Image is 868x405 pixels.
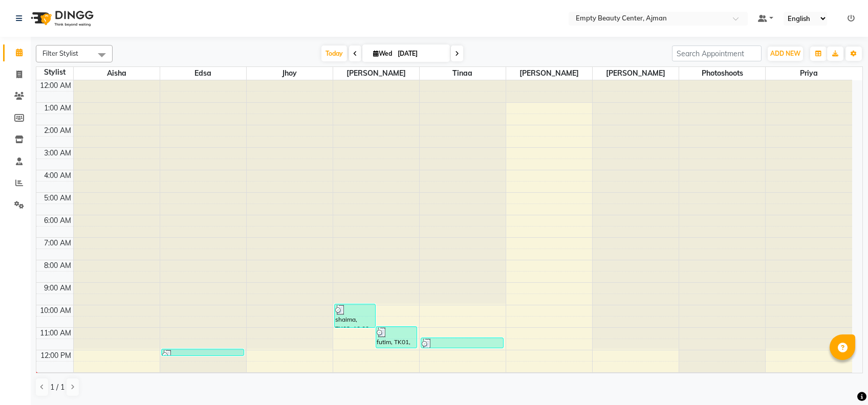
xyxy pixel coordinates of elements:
[421,338,503,348] div: woojud, TK03, 11:30 AM-12:00 PM, Hair Wash
[247,67,333,80] span: jhoy
[371,50,395,57] span: Wed
[420,67,506,80] span: Tinaa
[42,283,73,294] div: 9:00 AM
[376,327,417,348] div: futim, TK01, 11:00 AM-12:00 PM, Normal Color
[42,125,73,136] div: 2:00 AM
[766,67,852,80] span: Priya
[768,47,803,61] button: ADD NEW
[162,349,244,355] div: shaima, TK04, 12:00 PM-12:20 PM, Cut and File
[506,67,592,80] span: [PERSON_NAME]
[395,46,446,61] input: 2025-09-03
[74,67,160,80] span: Aisha
[42,215,73,226] div: 6:00 AM
[42,260,73,271] div: 8:00 AM
[26,4,96,33] img: logo
[38,80,73,91] div: 12:00 AM
[42,103,73,114] div: 1:00 AM
[679,67,765,80] span: Photoshoots
[672,46,762,61] input: Search Appointment
[321,46,347,61] span: Today
[42,238,73,249] div: 7:00 AM
[50,382,64,393] span: 1 / 1
[38,328,73,339] div: 11:00 AM
[335,304,375,327] div: shaima, TK02, 10:00 AM-11:05 AM, Cut and File,Normal Color,Pedicure
[42,170,73,181] div: 4:00 AM
[42,148,73,159] div: 3:00 AM
[36,67,73,78] div: Stylist
[42,49,78,57] span: Filter Stylist
[42,193,73,204] div: 5:00 AM
[38,305,73,316] div: 10:00 AM
[770,50,800,57] span: ADD NEW
[333,67,419,80] span: [PERSON_NAME]
[160,67,246,80] span: Edsa
[38,350,73,361] div: 12:00 PM
[42,373,73,384] div: 1:00 PM
[825,364,858,395] iframe: chat widget
[593,67,679,80] span: [PERSON_NAME]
